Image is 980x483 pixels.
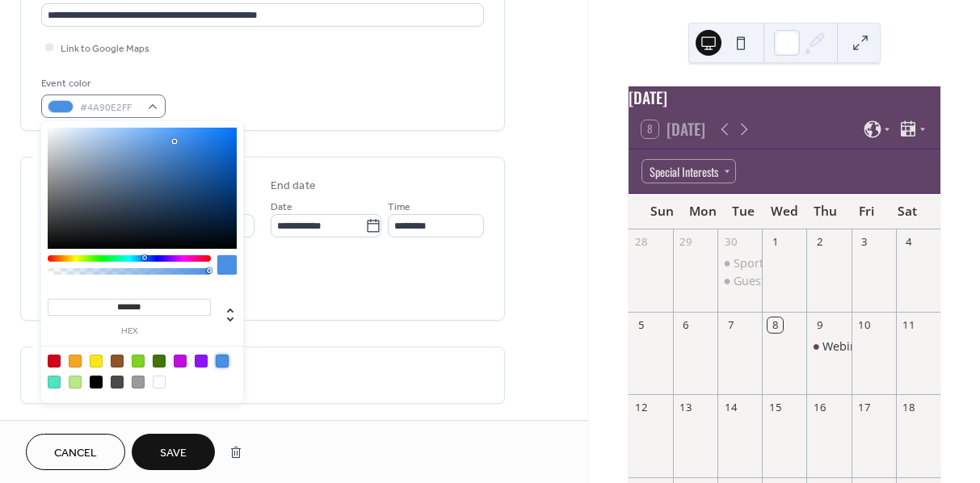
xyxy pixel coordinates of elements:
div: End date [271,178,316,195]
div: 29 [679,235,693,250]
div: 10 [857,317,872,332]
div: Thu [805,194,846,229]
div: 30 [723,235,738,250]
div: #FFFFFF [153,376,166,388]
span: #4A90E2FF [80,99,140,116]
div: #000000 [90,376,103,388]
div: Webinar: Win More B2B Contracts [806,338,851,355]
div: 11 [902,317,916,332]
div: Fri [846,194,887,229]
div: Sports Management Industry Speaker Series [734,255,977,271]
div: #F8E71C [90,355,103,367]
div: #D0021B [48,355,61,367]
div: 5 [634,317,649,332]
div: #4A90E2 [216,355,229,367]
button: Cancel [26,434,125,470]
div: #BD10E0 [174,355,187,367]
div: 2 [813,235,827,250]
div: #B8E986 [69,376,82,388]
button: Save [132,434,215,470]
div: [DATE] [629,86,940,110]
div: #7ED321 [132,355,145,367]
div: 13 [679,401,693,415]
div: 3 [857,235,872,250]
div: #417505 [153,355,166,367]
span: Save [160,445,187,462]
label: hex [48,327,211,336]
div: 4 [902,235,916,250]
div: 8 [768,317,782,332]
div: #F5A623 [69,355,82,367]
div: 15 [768,401,782,415]
div: 12 [634,401,649,415]
div: Wed [764,194,805,229]
div: 1 [768,235,782,250]
div: 7 [723,317,738,332]
span: Cancel [54,445,97,462]
div: 6 [679,317,693,332]
div: Tue [723,194,764,229]
div: Event color [41,75,162,92]
span: Link to Google Maps [61,40,149,57]
div: #8B572A [111,355,124,367]
div: #4A4A4A [111,376,124,388]
div: #9013FE [195,355,208,367]
div: 18 [902,401,916,415]
div: 14 [723,401,738,415]
div: Sat [886,194,927,229]
div: Guest Speaker: Lisa Freeman, MSW, MPA​ , Green and Social Innovation in the Food Sector [717,273,762,289]
div: 9 [813,317,827,332]
div: Sun [641,194,683,229]
span: Time [388,199,410,216]
div: Sports Management Industry Speaker Series [717,255,762,271]
span: Date [271,199,292,216]
div: #9B9B9B [132,376,145,388]
div: 28 [634,235,649,250]
div: Mon [682,194,723,229]
div: 17 [857,401,872,415]
div: #50E3C2 [48,376,61,388]
div: 16 [813,401,827,415]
